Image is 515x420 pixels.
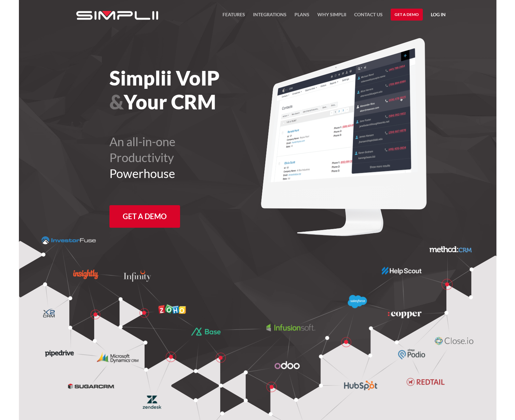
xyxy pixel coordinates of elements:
[223,11,245,23] a: FEATURES
[354,11,383,23] a: Contact US
[76,11,158,20] img: Simplii
[109,90,124,114] span: &
[109,205,180,228] a: Get a Demo
[391,9,423,21] a: Get a Demo
[317,11,346,23] a: Why Simplii
[109,66,294,114] h1: Simplii VoIP Your CRM
[253,11,287,23] a: Integrations
[431,11,446,21] a: Log in
[294,11,309,23] a: Plans
[109,134,294,181] h2: An all-in-one Productivity
[109,166,175,181] span: Powerhouse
